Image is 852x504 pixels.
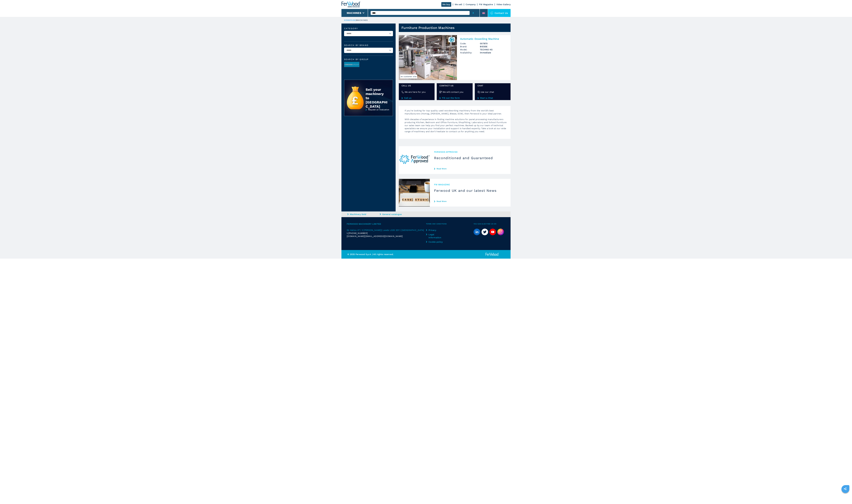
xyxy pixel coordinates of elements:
[347,229,382,231] span: 5b Helios 47 | 3 [PERSON_NAME]
[399,179,430,207] img: Ferwood UK and our latest News
[478,97,508,99] a: Start a Chat
[402,97,432,99] a: Call us
[347,11,361,15] button: Machines
[344,109,393,118] a: Request an Evaluation
[426,233,444,239] a: Legal Information
[441,2,451,7] a: We buy
[402,84,432,87] span: Call us
[347,222,426,225] span: Ferwood Machinery Limited
[481,229,488,235] a: twitter
[480,45,507,48] h3: BIESSE
[842,486,848,492] a: sharethis
[426,240,444,243] a: Cookie policy
[478,91,480,93] img: Use our chat
[488,9,511,17] div: Contact us
[480,48,507,51] h3: TECHNO KS
[399,146,430,174] img: Reconditioned and Guaranteed
[347,253,426,256] p: © 2025 Ferwood S.p.A. | All rights reserved.
[434,183,506,186] span: FW MAGAZINE
[356,19,368,21] p: machines
[460,37,507,40] h2: Automatic Dowelling Machine
[402,109,511,118] p: If you’re looking for top quality used woodworking machinery from the world’s best manufacturers ...
[347,232,426,235] div: t.
[348,232,368,235] span: [PHONE_NUMBER]
[434,200,506,202] a: Read More
[401,26,455,30] h1: Furniture Production Machines
[380,213,411,216] a: General catalogue
[402,91,404,93] img: We are here for you
[434,188,506,193] h3: Ferwood UK and our latest News
[460,48,480,51] span: Model:
[460,42,480,45] span: Code:
[344,27,393,30] label: Category
[344,62,359,67] img: image
[439,97,470,99] a: Fill out the form
[426,229,444,232] a: Privacy
[474,229,480,235] a: linkedin
[455,3,462,6] a: We sell
[466,3,476,6] a: Company
[347,229,426,232] a: 5b Helios 47 | 3 [PERSON_NAME]| Leeds LS25 2DY | [GEOGRAPHIC_DATA]
[347,213,379,216] a: Machinery Sold
[382,229,424,231] span: | Leeds LS25 2DY | [GEOGRAPHIC_DATA]
[434,156,506,160] h3: Reconditioned and Guaranteed
[485,253,499,256] img: Ferwood
[366,87,388,109] div: Sell your machinery to [GEOGRAPHIC_DATA]
[481,90,494,94] h4: Use our chat
[480,42,507,45] h3: 007870
[402,118,511,136] p: With decades of experience in finding machine solutions for panel processing manufacturers produc...
[356,19,356,21] span: |
[399,35,511,80] a: Automatic Dowelling Machine BIESSE TECHNO KSex customer site007870Automatic Dowelling MachineCode...
[426,222,474,225] span: Terms and Conditions
[474,222,505,225] span: You can also find us on
[341,2,360,7] img: Ferwood
[344,44,393,46] label: Search by brand
[497,229,504,235] img: Instagram
[479,3,493,6] a: FW Magazine
[489,229,496,235] a: youtube
[449,37,454,42] img: 007870
[480,51,507,54] span: immediate
[496,3,511,6] a: Video Gallery
[478,84,508,87] span: CHAT
[460,51,480,54] span: Availability:
[460,45,480,48] span: Brand:
[399,35,457,80] img: Automatic Dowelling Machine BIESSE TECHNO KS
[439,84,470,87] span: CONTACT US
[491,12,493,14] img: Contact us
[434,168,506,170] a: Read More
[400,74,417,78] span: ex customer site
[470,9,477,17] button: submit-button
[443,90,463,94] h4: We will contact you
[434,150,506,153] span: Ferwood Approved
[405,90,426,94] h4: We are here for you
[347,235,403,238] span: [DOMAIN_NAME][EMAIL_ADDRESS][DOMAIN_NAME]
[439,91,442,93] img: We will contact you
[344,19,356,21] a: HOMEPAGE
[344,58,393,60] span: Search by group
